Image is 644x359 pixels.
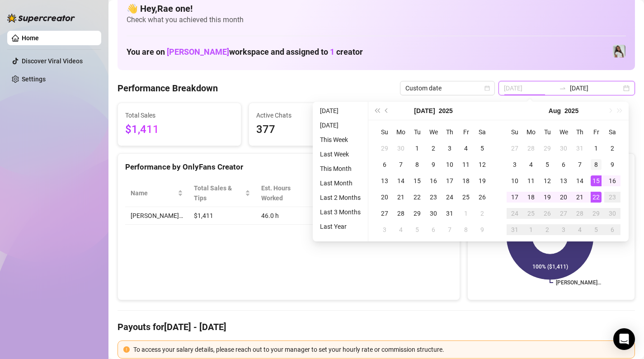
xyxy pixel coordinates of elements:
td: 2025-08-14 [572,173,588,189]
td: 2025-08-09 [604,156,620,173]
td: 2025-08-05 [539,156,555,173]
td: 2025-07-07 [393,156,409,173]
div: 31 [509,224,520,235]
div: 10 [444,159,455,170]
div: 28 [574,208,585,219]
th: Sa [604,124,620,140]
div: 19 [542,192,553,203]
td: 2025-09-05 [588,222,604,238]
div: 1 [412,143,423,154]
td: $1,411 [188,207,256,225]
td: 2025-09-02 [539,222,555,238]
span: Total Sales & Tips [194,183,243,203]
div: Performance by OnlyFans Creator [125,161,452,173]
td: 2025-08-16 [604,173,620,189]
div: 30 [428,208,439,219]
td: 2025-08-11 [523,173,539,189]
td: 2025-07-18 [458,173,474,189]
td: 2025-08-03 [507,156,523,173]
li: Last Year [316,221,364,232]
div: 6 [428,224,439,235]
div: 3 [558,224,569,235]
div: 19 [477,175,488,186]
h4: Payouts for [DATE] - [DATE] [118,321,635,333]
div: 31 [574,143,585,154]
h1: You are on workspace and assigned to creator [127,47,363,57]
button: Choose a month [549,102,561,120]
div: 1 [461,208,471,219]
td: 2025-09-01 [523,222,539,238]
div: 8 [461,224,471,235]
h4: Performance Breakdown [118,82,218,94]
th: Su [507,124,523,140]
td: 2025-08-02 [474,205,490,222]
td: 2025-08-23 [604,189,620,205]
th: Fr [588,124,604,140]
td: 2025-07-26 [474,189,490,205]
td: 2025-07-30 [555,140,572,156]
div: 12 [477,159,488,170]
td: [PERSON_NAME]… [125,207,188,225]
td: 2025-07-27 [376,205,393,222]
th: Mo [393,124,409,140]
div: 5 [412,224,423,235]
li: Last Week [316,149,364,160]
div: 18 [526,192,536,203]
td: 2025-07-25 [458,189,474,205]
li: This Month [316,163,364,174]
div: 22 [412,192,423,203]
td: 2025-08-17 [507,189,523,205]
button: Previous month (PageUp) [382,102,392,120]
div: 3 [509,159,520,170]
td: 2025-07-19 [474,173,490,189]
div: 29 [591,208,602,219]
td: 2025-08-31 [507,222,523,238]
th: Total Sales & Tips [188,179,256,207]
td: 2025-07-29 [539,140,555,156]
div: 23 [607,192,618,203]
div: 31 [444,208,455,219]
div: 1 [526,224,536,235]
div: 27 [509,143,520,154]
td: 2025-07-01 [409,140,425,156]
div: 7 [444,224,455,235]
span: Name [131,188,176,198]
th: Su [376,124,393,140]
td: 2025-08-18 [523,189,539,205]
td: 2025-07-17 [442,173,458,189]
td: 2025-07-12 [474,156,490,173]
div: 17 [444,175,455,186]
div: 6 [379,159,390,170]
li: [DATE] [316,105,364,116]
div: 8 [412,159,423,170]
span: [PERSON_NAME] [167,47,229,57]
span: Total Sales [125,110,234,120]
th: Mo [523,124,539,140]
div: 4 [461,143,471,154]
td: 2025-08-01 [588,140,604,156]
span: swap-right [559,85,566,92]
td: 2025-08-06 [555,156,572,173]
div: 16 [607,175,618,186]
div: 29 [542,143,553,154]
div: 22 [591,192,602,203]
div: 28 [395,208,406,219]
div: 15 [591,175,602,186]
button: Choose a month [414,102,435,120]
td: 2025-08-26 [539,205,555,222]
div: 5 [477,143,488,154]
td: 2025-08-05 [409,222,425,238]
span: calendar [484,85,490,91]
td: 2025-08-30 [604,205,620,222]
td: 2025-07-30 [425,205,442,222]
td: 2025-07-31 [572,140,588,156]
td: 2025-07-04 [458,140,474,156]
div: 25 [526,208,536,219]
div: 21 [395,192,406,203]
div: 2 [542,224,553,235]
a: Home [22,34,39,42]
td: 2025-09-06 [604,222,620,238]
td: 2025-07-03 [442,140,458,156]
th: Tu [539,124,555,140]
div: 9 [428,159,439,170]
